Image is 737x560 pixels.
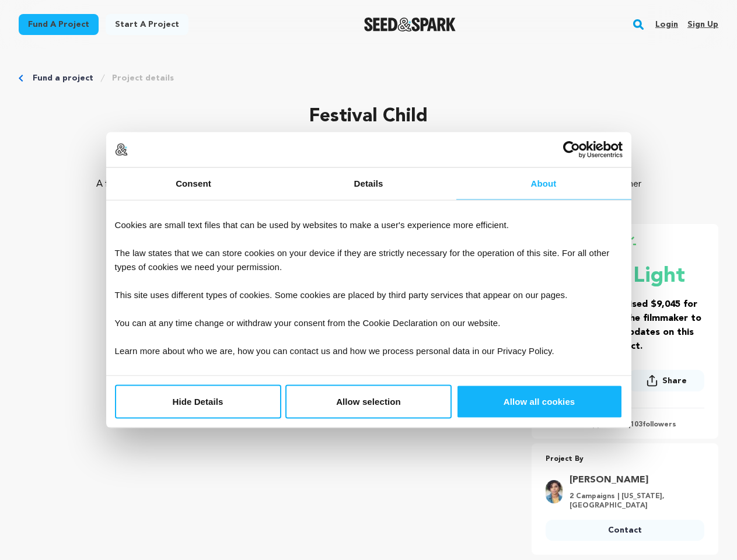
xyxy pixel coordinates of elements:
a: Seed&Spark Homepage [364,17,456,32]
a: Project details [112,72,174,84]
span: Share [662,375,687,387]
img: 4b6b88cab87d45c2.jpg [546,480,563,503]
a: Sign up [687,15,718,34]
button: Share [628,370,704,391]
button: Allow selection [285,385,452,419]
p: 2 Campaigns | [US_STATE], [GEOGRAPHIC_DATA] [570,492,697,510]
a: Consent [106,168,281,200]
p: A festivalist in a neon dress with a pocket full of K, [PERSON_NAME] stumbles across transcendenc... [89,177,648,205]
div: Cookies are small text files that can be used by websites to make a user's experience more effici... [109,204,628,372]
img: logo [115,143,128,156]
button: Hide Details [115,385,281,419]
a: Fund a project [33,72,93,84]
p: Comedy, Family [19,154,718,168]
span: Share [628,370,704,396]
p: [GEOGRAPHIC_DATA], [US_STATE] | Film Short [19,140,718,154]
a: Fund a project [19,14,99,35]
a: Goto Pallavi Sastry profile [570,473,697,487]
a: Login [655,15,678,34]
img: Seed&Spark Logo Dark Mode [364,17,456,32]
button: Allow all cookies [456,385,623,419]
a: Details [281,168,456,200]
p: Project By [546,453,704,466]
span: 103 [630,421,642,428]
div: Breadcrumb [19,72,718,84]
p: Festival Child [19,103,718,131]
a: Usercentrics Cookiebot - opens in a new window [521,141,623,159]
a: About [456,168,631,200]
a: Start a project [106,14,188,35]
a: Contact [546,520,704,541]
